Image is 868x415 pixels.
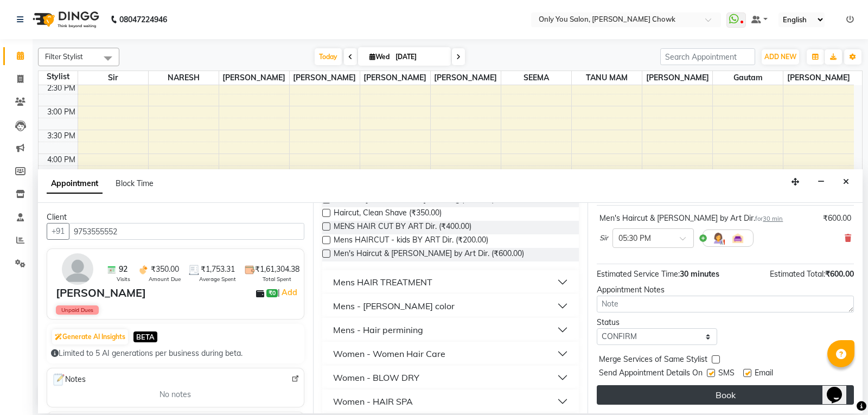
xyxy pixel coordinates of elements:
[713,71,783,85] span: gautam
[642,71,712,85] span: [PERSON_NAME]
[159,389,191,400] span: No notes
[290,71,360,85] span: [PERSON_NAME]
[47,174,103,194] span: Appointment
[597,269,680,279] span: Estimated Service Time:
[333,371,419,384] div: Women - BLOW DRY
[47,223,69,240] button: +91
[597,284,854,296] div: Appointment Notes
[599,233,608,244] span: Sir
[599,354,707,367] span: Merge Services of Same Stylist
[327,344,575,363] button: Women - Women Hair Care
[119,4,167,35] b: 08047224946
[45,82,78,94] div: 2:30 PM
[51,348,300,359] div: Limited to 5 AI generations per business during beta.
[56,305,99,315] span: Unpaid Dues
[838,174,854,190] button: Close
[333,323,423,336] div: Mens - Hair permining
[333,395,413,408] div: Women - HAIR SPA
[149,71,219,85] span: NARESH
[334,248,524,261] span: Men's Haircut & [PERSON_NAME] by Art Dir. (₹600.00)
[763,215,783,222] span: 30 min
[52,329,128,344] button: Generate AI Insights
[39,71,78,82] div: Stylist
[392,49,446,65] input: 2025-09-03
[327,296,575,316] button: Mens - [PERSON_NAME] color
[45,52,83,61] span: Filter Stylist
[825,269,854,279] span: ₹600.00
[117,275,130,283] span: Visits
[660,48,755,65] input: Search Appointment
[255,264,299,275] span: ₹1,61,304.38
[45,154,78,165] div: 4:00 PM
[28,4,102,35] img: logo
[278,286,299,299] span: |
[62,253,93,285] img: avatar
[755,215,783,222] small: for
[333,347,445,360] div: Women - Women Hair Care
[599,213,783,224] div: Men's Haircut & [PERSON_NAME] by Art Dir.
[731,232,744,245] img: Interior.png
[201,264,235,275] span: ₹1,753.31
[45,106,78,118] div: 3:00 PM
[333,276,432,289] div: Mens HAIR TREATMENT
[597,317,717,328] div: Status
[280,286,299,299] a: Add
[823,213,851,224] div: ₹600.00
[822,372,857,404] iframe: chat widget
[327,368,575,387] button: Women - BLOW DRY
[334,234,488,248] span: Mens HAIRCUT - kids BY ART Dir. (₹200.00)
[116,178,154,188] span: Block Time
[431,71,501,85] span: [PERSON_NAME]
[315,48,342,65] span: Today
[334,221,471,234] span: MENS HAIR CUT BY ART Dir. (₹400.00)
[52,373,86,387] span: Notes
[151,264,179,275] span: ₹350.00
[333,299,455,312] div: Mens - [PERSON_NAME] color
[327,272,575,292] button: Mens HAIR TREATMENT
[501,71,571,85] span: SEEMA
[597,385,854,405] button: Book
[199,275,236,283] span: Average Spent
[119,264,127,275] span: 92
[334,207,442,221] span: Haircut, Clean Shave (₹350.00)
[47,212,304,223] div: Client
[69,223,304,240] input: Search by Name/Mobile/Email/Code
[133,331,157,342] span: BETA
[755,367,773,381] span: Email
[599,367,703,381] span: Send Appointment Details On
[764,53,796,61] span: ADD NEW
[327,392,575,411] button: Women - HAIR SPA
[45,130,78,142] div: 3:30 PM
[680,269,719,279] span: 30 minutes
[360,71,430,85] span: [PERSON_NAME]
[718,367,735,381] span: SMS
[367,53,392,61] span: Wed
[78,71,148,85] span: Sir
[712,232,725,245] img: Hairdresser.png
[219,71,289,85] span: [PERSON_NAME]
[770,269,825,279] span: Estimated Total:
[572,71,642,85] span: TANU MAM
[266,289,278,298] span: ₹0
[762,49,799,65] button: ADD NEW
[783,71,854,85] span: [PERSON_NAME]
[56,285,146,301] div: [PERSON_NAME]
[149,275,181,283] span: Amount Due
[327,320,575,340] button: Mens - Hair permining
[263,275,291,283] span: Total Spent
